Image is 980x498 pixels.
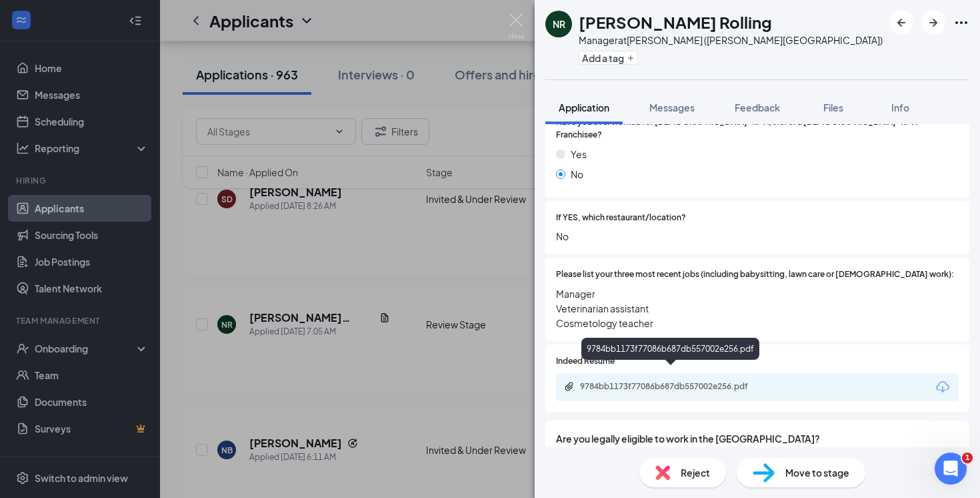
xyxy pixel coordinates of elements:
[571,167,583,182] span: No
[580,381,767,392] div: 9784bb1173f77086b687db557002e256.pdf
[564,381,575,392] svg: Paperclip
[953,15,969,31] svg: Ellipses
[556,116,959,142] span: Have you ever worked for [DEMOGRAPHIC_DATA]-fil-A, Inc. or a [DEMOGRAPHIC_DATA]-fil-A Franchisee?
[627,54,635,62] svg: Plus
[571,147,587,162] span: Yes
[935,453,967,485] iframe: Intercom live chat
[556,268,954,281] span: Please list your three most recent jobs (including babysitting, lawn care or [DEMOGRAPHIC_DATA] w...
[921,11,945,35] button: ArrowRight
[556,212,686,224] span: If YES, which restaurant/location?
[925,15,941,31] svg: ArrowRight
[785,465,849,480] span: Move to stage
[564,381,780,394] a: Paperclip9784bb1173f77086b687db557002e256.pdf
[556,229,959,244] span: No
[579,11,772,33] h1: [PERSON_NAME] Rolling
[823,101,843,113] span: Files
[649,101,695,113] span: Messages
[735,101,780,113] span: Feedback
[681,465,710,480] span: Reject
[962,453,973,463] span: 1
[889,11,913,35] button: ArrowLeftNew
[581,338,759,360] div: 9784bb1173f77086b687db557002e256.pdf
[556,286,959,330] span: Manager Veterinarian assistant Cosmetology teacher
[579,51,638,65] button: PlusAdd a tag
[556,431,959,446] span: Are you legally eligible to work in the [GEOGRAPHIC_DATA]?
[935,379,951,395] svg: Download
[891,101,909,113] span: Info
[556,355,615,368] span: Indeed Resume
[559,101,609,113] span: Application
[579,33,883,47] div: Manager at [PERSON_NAME] ([PERSON_NAME][GEOGRAPHIC_DATA])
[893,15,909,31] svg: ArrowLeftNew
[553,17,565,31] div: NR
